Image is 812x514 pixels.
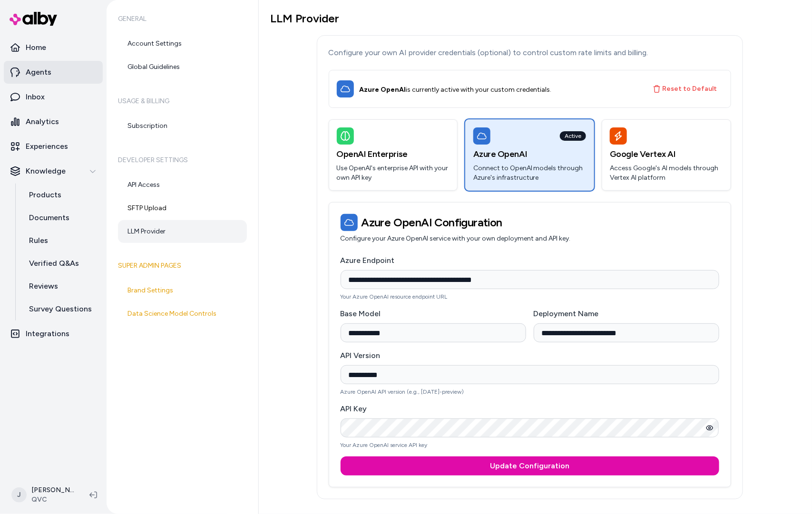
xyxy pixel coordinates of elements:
[360,85,642,95] div: is currently active with your custom credentials.
[26,67,51,78] p: Agents
[4,86,103,108] a: Inbox
[4,110,103,133] a: Analytics
[118,174,247,196] a: API Access
[26,116,59,127] p: Analytics
[29,189,61,201] p: Products
[29,258,79,269] p: Verified Q&As
[647,80,723,97] button: Reset to Default
[20,206,103,229] a: Documents
[118,252,247,279] h6: Super Admin Pages
[341,234,719,243] p: Configure your Azure OpenAI service with your own deployment and API key.
[11,487,27,503] span: J
[341,214,719,231] h3: Azure OpenAI Configuration
[270,11,789,26] h1: LLM Provider
[4,160,103,183] button: Knowledge
[118,32,247,55] a: Account Settings
[20,184,103,206] a: Products
[341,351,381,360] label: API Version
[341,256,395,265] label: Azure Endpoint
[610,164,723,183] p: Access Google's AI models through Vertex AI platform
[26,141,68,152] p: Experiences
[31,495,74,504] span: QVC
[4,322,103,345] a: Integrations
[26,42,46,53] p: Home
[118,220,247,243] a: LLM Provider
[20,298,103,320] a: Survey Questions
[118,197,247,220] a: SFTP Upload
[118,88,247,115] h6: Usage & Billing
[118,302,247,325] a: Data Science Model Controls
[10,12,57,26] img: alby Logo
[341,456,719,475] button: Update Configuration
[20,252,103,275] a: Verified Q&As
[118,147,247,174] h6: Developer Settings
[337,147,450,161] h3: OpenAI Enterprise
[29,212,69,223] p: Documents
[360,86,406,94] strong: Azure OpenAI
[341,441,719,449] p: Your Azure OpenAI service API key
[473,147,586,161] h3: Azure OpenAI
[26,328,69,339] p: Integrations
[31,485,74,495] p: [PERSON_NAME]
[20,275,103,298] a: Reviews
[26,91,45,103] p: Inbox
[26,165,66,177] p: Knowledge
[6,480,82,510] button: J[PERSON_NAME]QVC
[118,56,247,78] a: Global Guidelines
[20,229,103,252] a: Rules
[337,164,450,183] p: Use OpenAI's enterprise API with your own API key
[4,135,103,158] a: Experiences
[4,61,103,84] a: Agents
[610,147,723,161] h3: Google Vertex AI
[29,281,58,292] p: Reviews
[118,115,247,137] a: Subscription
[29,235,48,246] p: Rules
[473,164,586,183] p: Connect to OpenAI models through Azure's infrastructure
[341,293,719,301] p: Your Azure OpenAI resource endpoint URL
[341,404,367,413] label: API Key
[560,131,586,141] div: Active
[118,6,247,32] h6: General
[29,303,92,315] p: Survey Questions
[341,388,719,396] p: Azure OpenAI API version (e.g., [DATE]-preview)
[329,47,731,58] p: Configure your own AI provider credentials (optional) to control custom rate limits and billing.
[534,309,599,318] label: Deployment Name
[4,36,103,59] a: Home
[341,309,381,318] label: Base Model
[118,279,247,302] a: Brand Settings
